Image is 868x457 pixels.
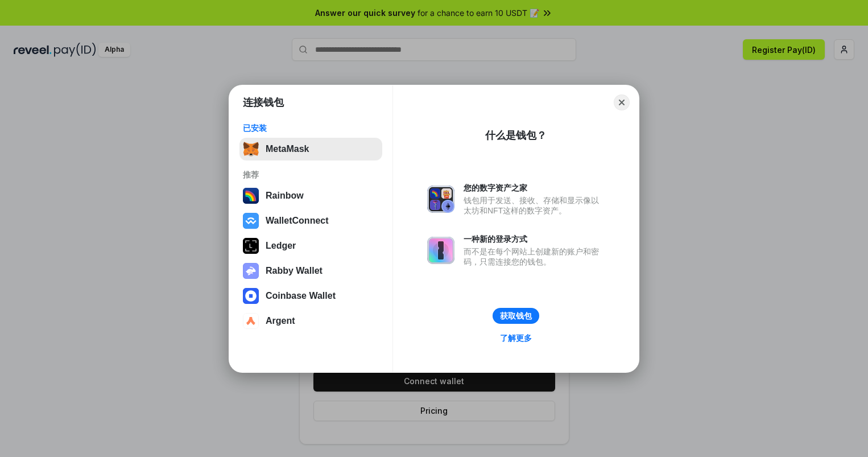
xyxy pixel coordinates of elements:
button: Rainbow [239,184,382,207]
button: WalletConnect [239,209,382,232]
div: 已安装 [243,123,379,133]
h1: 连接钱包 [243,96,284,109]
div: 一种新的登录方式 [464,234,605,244]
button: Argent [239,310,382,332]
img: svg+xml,%3Csvg%20width%3D%2228%22%20height%3D%2228%22%20viewBox%3D%220%200%2028%2028%22%20fill%3D... [243,313,259,329]
div: Ledger [266,241,296,251]
div: 什么是钱包？ [485,129,547,142]
div: 推荐 [243,170,379,180]
div: 您的数字资产之家 [464,183,605,193]
img: svg+xml,%3Csvg%20xmlns%3D%22http%3A%2F%2Fwww.w3.org%2F2000%2Fsvg%22%20fill%3D%22none%22%20viewBox... [427,186,454,213]
img: svg+xml,%3Csvg%20fill%3D%22none%22%20height%3D%2233%22%20viewBox%3D%220%200%2035%2033%22%20width%... [243,141,259,157]
img: svg+xml,%3Csvg%20width%3D%22120%22%20height%3D%22120%22%20viewBox%3D%220%200%20120%20120%22%20fil... [243,188,259,204]
div: Rabby Wallet [266,266,323,276]
button: MetaMask [239,138,382,160]
img: svg+xml,%3Csvg%20xmlns%3D%22http%3A%2F%2Fwww.w3.org%2F2000%2Fsvg%22%20fill%3D%22none%22%20viewBox... [243,263,259,279]
button: Ledger [239,234,382,257]
div: Rainbow [266,191,304,201]
div: WalletConnect [266,216,329,226]
img: svg+xml,%3Csvg%20xmlns%3D%22http%3A%2F%2Fwww.w3.org%2F2000%2Fsvg%22%20fill%3D%22none%22%20viewBox... [427,237,454,264]
div: Coinbase Wallet [266,291,336,301]
img: svg+xml,%3Csvg%20width%3D%2228%22%20height%3D%2228%22%20viewBox%3D%220%200%2028%2028%22%20fill%3D... [243,213,259,229]
div: 获取钱包 [500,311,532,321]
a: 了解更多 [493,331,539,345]
button: Rabby Wallet [239,260,382,282]
img: svg+xml,%3Csvg%20width%3D%2228%22%20height%3D%2228%22%20viewBox%3D%220%200%2028%2028%22%20fill%3D... [243,288,259,304]
div: Argent [266,316,295,326]
img: svg+xml,%3Csvg%20xmlns%3D%22http%3A%2F%2Fwww.w3.org%2F2000%2Fsvg%22%20width%3D%2228%22%20height%3... [243,238,259,254]
div: MetaMask [266,144,309,154]
button: 获取钱包 [493,308,539,324]
div: 而不是在每个网站上创建新的账户和密码，只需连接您的钱包。 [464,246,605,267]
div: 了解更多 [500,333,532,343]
button: Coinbase Wallet [239,285,382,307]
button: Close [614,94,630,110]
div: 钱包用于发送、接收、存储和显示像以太坊和NFT这样的数字资产。 [464,195,605,216]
